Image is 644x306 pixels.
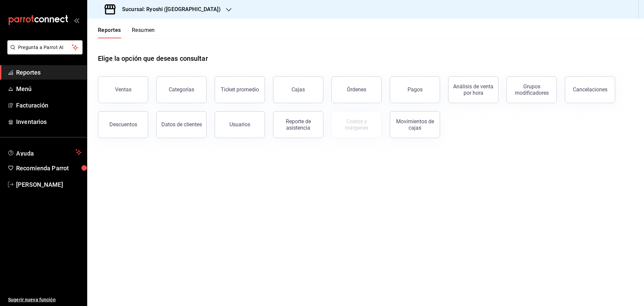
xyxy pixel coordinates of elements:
div: Movimientos de cajas [394,118,436,131]
div: Cajas [291,86,305,93]
button: Reportes [98,27,121,38]
h3: Sucursal: Ryoshi ([GEOGRAPHIC_DATA]) [117,5,221,13]
button: Análisis de venta por hora [448,76,498,103]
button: Pregunta a Parrot AI [7,40,83,54]
div: Análisis de venta por hora [452,83,494,96]
span: Reportes [16,68,82,77]
div: Descuentos [109,121,137,128]
span: Pregunta a Parrot AI [18,44,72,51]
button: Descuentos [98,111,148,138]
span: Facturación [16,101,82,110]
button: open_drawer_menu [74,17,79,23]
span: [PERSON_NAME] [16,180,82,189]
div: Ticket promedio [221,86,259,93]
div: navigation tabs [98,27,155,38]
div: Cancelaciones [573,86,607,93]
span: Ayuda [16,148,73,156]
button: Ventas [98,76,148,103]
span: Inventarios [16,117,82,126]
div: Ventas [115,86,131,93]
div: Categorías [169,86,194,93]
button: Datos de clientes [156,111,207,138]
div: Usuarios [229,121,250,128]
div: Costos y márgenes [336,118,377,131]
button: Pagos [390,76,440,103]
div: Grupos modificadores [511,83,552,96]
button: Ticket promedio [215,76,265,103]
button: Grupos modificadores [506,76,557,103]
h1: Elige la opción que deseas consultar [98,53,208,63]
a: Pregunta a Parrot AI [5,49,83,56]
span: Sugerir nueva función [8,296,82,303]
button: Reporte de asistencia [273,111,323,138]
button: Usuarios [215,111,265,138]
span: Menú [16,84,82,93]
div: Órdenes [347,86,366,93]
button: Resumen [132,27,155,38]
button: Movimientos de cajas [390,111,440,138]
div: Reporte de asistencia [277,118,319,131]
button: Categorías [156,76,207,103]
button: Contrata inventarios para ver este reporte [331,111,382,138]
button: Órdenes [331,76,382,103]
div: Datos de clientes [161,121,202,128]
div: Pagos [408,86,423,93]
span: Recomienda Parrot [16,164,82,173]
button: Cancelaciones [565,76,615,103]
button: Cajas [273,76,323,103]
